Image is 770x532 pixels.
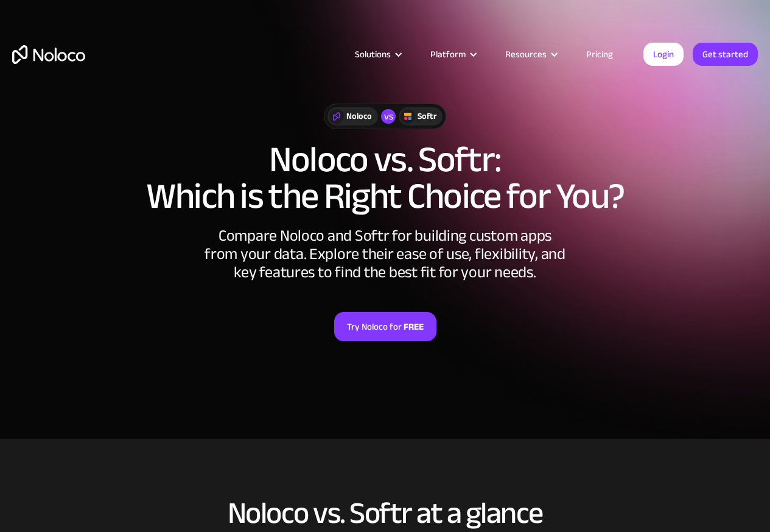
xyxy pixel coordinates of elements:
[12,141,758,215] h1: Noloco vs. Softr: Which is the Right Choice for You?
[346,110,372,123] div: Noloco
[203,227,568,282] div: Compare Noloco and Softr for building custom apps from your data. Explore their ease of use, flex...
[340,46,415,62] div: Solutions
[404,319,424,335] strong: FREE
[430,46,466,62] div: Platform
[418,110,436,123] div: Softr
[415,46,490,62] div: Platform
[355,46,391,62] div: Solutions
[693,43,758,66] a: Get started
[12,45,85,64] a: home
[12,497,758,530] h2: Noloco vs. Softr at a glance
[334,312,436,341] a: Try Noloco forFREE
[490,46,571,62] div: Resources
[381,109,396,124] div: vs
[643,43,684,66] a: Login
[571,46,628,62] a: Pricing
[505,46,547,62] div: Resources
